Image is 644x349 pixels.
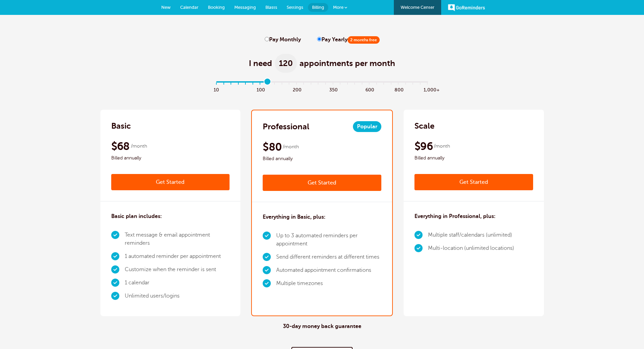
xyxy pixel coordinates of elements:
[424,85,431,93] span: 1,000+
[287,5,303,10] span: Settings
[111,121,131,131] h2: Basic
[111,139,130,153] span: $68
[208,5,225,10] span: Booking
[414,121,434,131] h2: Scale
[125,250,230,263] li: 1 automated reminder per appointment
[329,85,337,93] span: 350
[265,37,269,41] input: Pay Monthly
[308,3,328,12] a: Billing
[317,37,380,43] label: Pay Yearly
[276,277,381,290] li: Multiple timezones
[276,264,381,277] li: Automated appointment confirmations
[283,323,361,330] h4: 30-day money back guarantee
[428,242,514,255] li: Multi-location (unlimited locations)
[263,121,309,132] h2: Professional
[125,228,230,250] li: Text message & email appointment reminders
[617,322,637,342] iframe: Resource center
[180,5,198,10] span: Calendar
[434,142,450,150] span: /month
[263,213,326,221] h3: Everything in Basic, plus:
[257,85,264,93] span: 100
[161,5,171,10] span: New
[125,276,230,289] li: 1 calendar
[348,36,380,44] span: 2 months free
[249,58,272,69] span: I need
[111,212,162,220] h3: Basic plan includes:
[333,5,343,10] span: More
[414,174,533,190] a: Get Started
[283,143,299,151] span: /month
[293,85,300,93] span: 200
[276,229,381,250] li: Up to 3 automated reminders per appointment
[234,5,256,10] span: Messaging
[131,142,147,150] span: /month
[300,58,395,69] span: appointments per month
[395,85,402,93] span: 800
[125,289,230,303] li: Unlimited users/logins
[275,54,297,73] span: 120
[312,5,324,10] span: Billing
[265,5,277,10] span: Blasts
[317,37,321,41] input: Pay Yearly2 months free
[263,155,381,163] span: Billed annually
[353,121,381,132] span: Popular
[111,154,230,162] span: Billed annually
[263,140,282,154] span: $80
[414,212,496,220] h3: Everything in Professional, plus:
[414,139,433,153] span: $96
[414,154,533,162] span: Billed annually
[365,85,373,93] span: 600
[263,175,381,191] a: Get Started
[213,85,220,93] span: 10
[428,228,514,242] li: Multiple staff/calendars (unlimited)
[125,263,230,276] li: Customize when the reminder is sent
[265,37,301,43] label: Pay Monthly
[276,250,381,264] li: Send different reminders at different times
[111,174,230,190] a: Get Started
